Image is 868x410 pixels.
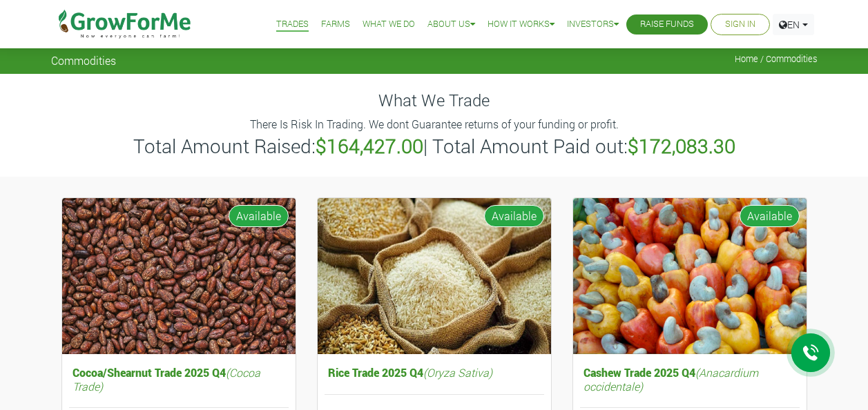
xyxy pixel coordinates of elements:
[276,17,309,32] a: Trades
[735,54,818,64] span: Home / Commodities
[229,205,289,227] span: Available
[321,17,350,32] a: Farms
[773,14,814,35] a: EN
[567,17,619,32] a: Investors
[484,205,544,227] span: Available
[725,17,755,32] a: Sign In
[51,54,116,67] span: Commodities
[69,362,289,396] h5: Cocoa/Shearnut Trade 2025 Q4
[740,205,800,227] span: Available
[318,198,551,355] img: growforme image
[573,198,807,355] img: growforme image
[427,17,475,32] a: About Us
[62,198,296,355] img: growforme image
[325,362,544,382] h5: Rice Trade 2025 Q4
[53,116,816,133] p: There Is Risk In Trading. We dont Guarantee returns of your funding or profit.
[363,17,415,32] a: What We Do
[51,90,818,110] h4: What We Trade
[316,133,423,159] b: $164,427.00
[584,365,758,393] i: (Anacardium occidentale)
[628,133,735,159] b: $172,083.30
[53,135,816,158] h3: Total Amount Raised: | Total Amount Paid out:
[640,17,694,32] a: Raise Funds
[580,362,800,396] h5: Cashew Trade 2025 Q4
[423,365,492,380] i: (Oryza Sativa)
[488,17,554,32] a: How it Works
[73,365,260,393] i: (Cocoa Trade)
